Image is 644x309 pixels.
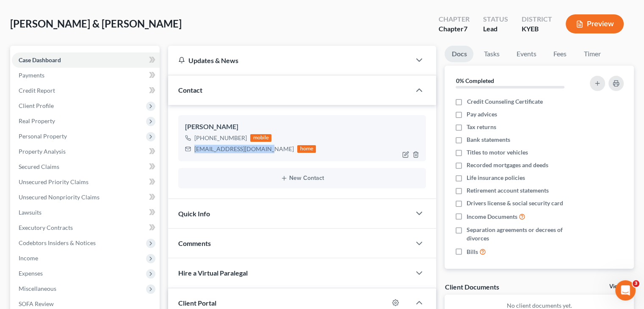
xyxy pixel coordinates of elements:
[194,134,247,142] div: [PHONE_NUMBER]
[467,148,528,157] span: Titles to motor vehicles
[464,25,467,33] span: 7
[178,239,211,247] span: Comments
[509,46,543,62] a: Events
[19,132,67,140] span: Personal Property
[467,135,510,144] span: Bank statements
[12,174,160,190] a: Unsecured Priority Claims
[19,224,73,231] span: Executory Contracts
[12,52,160,68] a: Case Dashboard
[178,299,216,307] span: Client Portal
[477,46,506,62] a: Tasks
[483,24,508,34] div: Lead
[439,24,470,34] div: Chapter
[19,285,56,292] span: Miscellaneous
[12,83,160,98] a: Credit Report
[178,210,210,218] span: Quick Info
[467,212,517,221] span: Income Documents
[577,46,607,62] a: Timer
[633,280,639,287] span: 3
[445,282,499,291] div: Client Documents
[467,97,542,106] span: Credit Counseling Certificate
[19,163,59,170] span: Secured Claims
[467,174,525,182] span: Life insurance policies
[12,190,160,205] a: Unsecured Nonpriority Claims
[19,270,43,277] span: Expenses
[185,175,419,182] button: New Contact
[178,269,248,277] span: Hire a Virtual Paralegal
[566,14,624,33] button: Preview
[19,102,54,109] span: Client Profile
[609,284,630,290] a: View All
[615,280,636,301] iframe: Intercom live chat
[19,178,88,185] span: Unsecured Priority Claims
[19,87,55,94] span: Credit Report
[522,24,552,34] div: KYEB
[546,46,573,62] a: Fees
[297,145,316,153] div: home
[445,46,473,62] a: Docs
[19,209,41,216] span: Lawsuits
[250,134,271,142] div: mobile
[19,148,66,155] span: Property Analysis
[19,193,100,201] span: Unsecured Nonpriority Claims
[194,145,294,153] div: [EMAIL_ADDRESS][DOMAIN_NAME]
[467,248,478,256] span: Bills
[483,14,508,24] div: Status
[467,186,549,195] span: Retirement account statements
[185,122,419,132] div: [PERSON_NAME]
[456,77,494,84] strong: 0% Completed
[19,254,38,262] span: Income
[467,161,548,169] span: Recorded mortgages and deeds
[12,159,160,174] a: Secured Claims
[178,56,401,65] div: Updates & News
[12,220,160,235] a: Executory Contracts
[12,205,160,220] a: Lawsuits
[19,239,96,246] span: Codebtors Insiders & Notices
[19,117,55,124] span: Real Property
[10,17,182,30] span: [PERSON_NAME] & [PERSON_NAME]
[467,123,496,131] span: Tax returns
[178,86,202,94] span: Contact
[19,56,61,63] span: Case Dashboard
[467,199,563,207] span: Drivers license & social security card
[12,68,160,83] a: Payments
[467,110,497,119] span: Pay advices
[522,14,552,24] div: District
[439,14,470,24] div: Chapter
[467,226,579,243] span: Separation agreements or decrees of divorces
[19,72,44,79] span: Payments
[19,300,54,307] span: SOFA Review
[12,144,160,159] a: Property Analysis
